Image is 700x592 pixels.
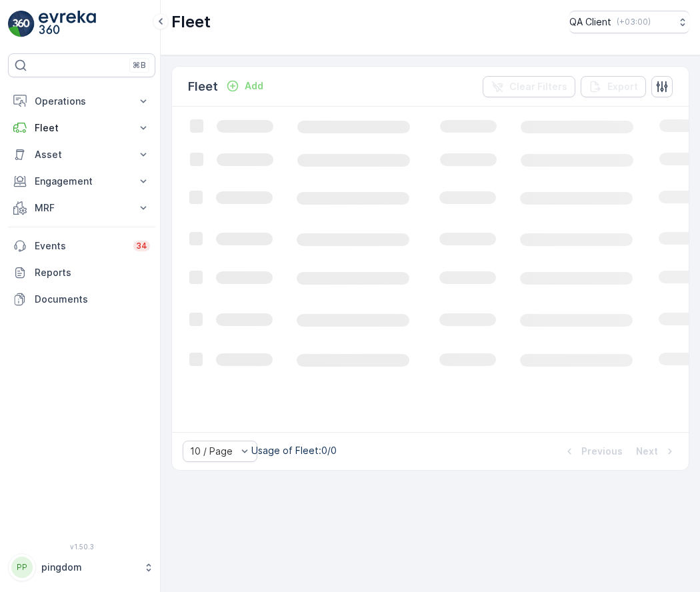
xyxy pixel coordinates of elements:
[35,293,150,306] p: Documents
[635,443,678,459] button: Next
[35,121,129,135] p: Fleet
[569,11,689,33] button: QA Client(+03:00)
[35,148,129,161] p: Asset
[569,15,611,29] p: QA Client
[581,445,623,458] p: Previous
[8,11,35,37] img: logo
[8,553,155,581] button: PPpingdom
[11,557,33,578] div: PP
[8,141,155,168] button: Asset
[39,11,96,37] img: logo_light-DOdMpM7g.png
[188,77,218,96] p: Fleet
[8,286,155,313] a: Documents
[35,95,129,108] p: Operations
[607,80,638,93] p: Export
[221,78,269,94] button: Add
[8,88,155,115] button: Operations
[8,233,155,259] a: Events34
[483,76,575,97] button: Clear Filters
[35,175,129,188] p: Engagement
[561,443,624,459] button: Previous
[8,195,155,221] button: MRF
[245,79,263,93] p: Add
[8,168,155,195] button: Engagement
[35,239,125,253] p: Events
[41,561,137,574] p: pingdom
[35,201,129,215] p: MRF
[35,266,150,279] p: Reports
[171,11,211,33] p: Fleet
[8,115,155,141] button: Fleet
[581,76,646,97] button: Export
[617,17,651,27] p: ( +03:00 )
[636,445,658,458] p: Next
[8,259,155,286] a: Reports
[136,241,147,251] p: 34
[133,60,146,71] p: ⌘B
[251,444,337,457] p: Usage of Fleet : 0/0
[8,543,155,551] span: v 1.50.3
[509,80,567,93] p: Clear Filters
